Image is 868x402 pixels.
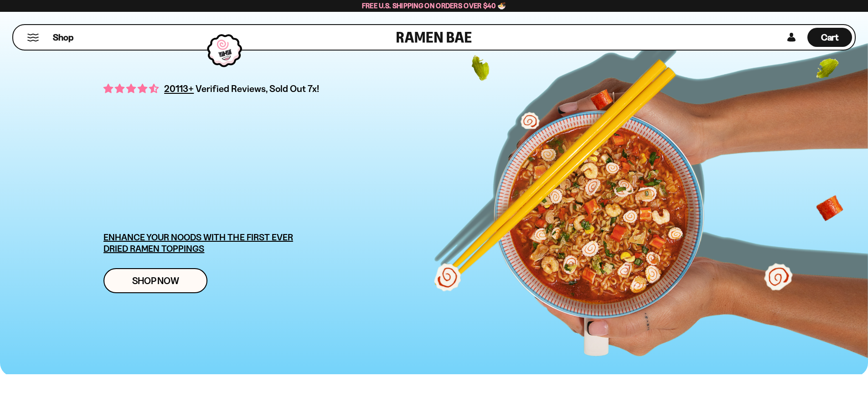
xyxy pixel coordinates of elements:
[53,28,73,47] a: Shop
[362,1,506,10] span: Free U.S. Shipping on Orders over $40 🍜
[27,34,39,41] button: Mobile Menu Trigger
[132,276,179,285] span: Shop Now
[164,81,194,96] span: 20113+
[821,32,839,43] span: Cart
[103,268,207,293] a: Shop Now
[53,31,73,44] span: Shop
[807,25,852,50] div: Cart
[196,83,319,94] span: Verified Reviews, Sold Out 7x!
